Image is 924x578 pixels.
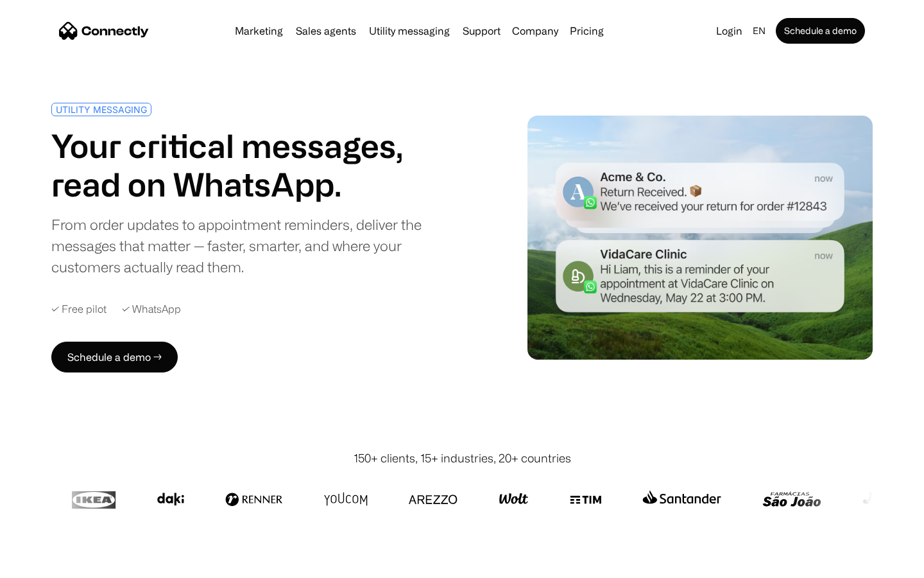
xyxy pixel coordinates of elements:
a: Schedule a demo → [51,342,178,372]
a: Sales agents [291,26,361,36]
a: Pricing [565,26,609,36]
div: ✓ WhatsApp [122,303,181,315]
div: Company [512,22,558,40]
div: From order updates to appointment reminders, deliver the messages that matter — faster, smarter, ... [51,214,457,277]
div: 150+ clients, 15+ industries, 20+ countries [354,450,571,467]
div: UTILITY MESSAGING [56,105,147,114]
a: Login [711,22,748,40]
a: Support [458,26,506,36]
a: Utility messaging [364,26,455,36]
a: Marketing [230,26,288,36]
div: en [753,22,766,40]
div: ✓ Free pilot [51,303,107,315]
h1: Your critical messages, read on WhatsApp. [51,127,457,204]
aside: Language selected: English [13,554,77,574]
ul: Language list [26,556,77,574]
a: Schedule a demo [776,18,865,44]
